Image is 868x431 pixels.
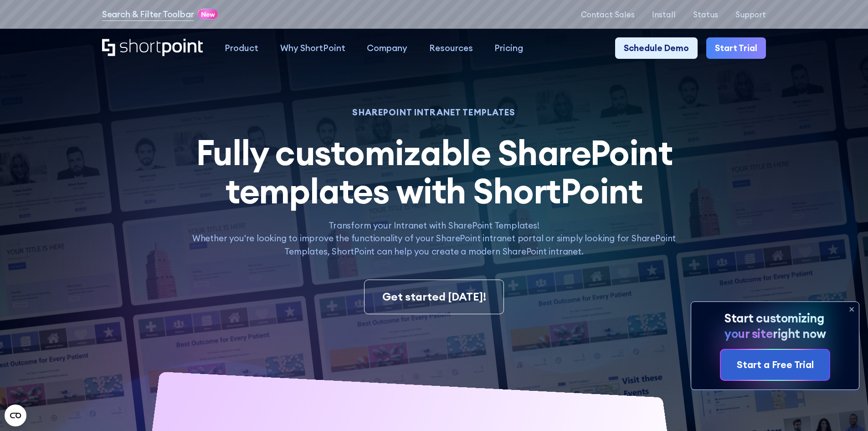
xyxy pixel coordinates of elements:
[721,350,829,380] a: Start a Free Trial
[382,289,486,305] div: Get started [DATE]!
[102,39,203,57] a: Home
[418,37,484,59] a: Resources
[693,10,718,19] a: Status
[735,10,766,19] a: Support
[280,42,345,55] div: Why ShortPoint
[356,37,418,59] a: Company
[737,358,814,372] div: Start a Free Trial
[180,109,688,116] h1: SHAREPOINT INTRANET TEMPLATES
[706,37,766,59] a: Start Trial
[180,219,688,258] p: Transform your Intranet with SharePoint Templates! Whether you're looking to improve the function...
[615,37,698,59] a: Schedule Demo
[367,42,407,55] div: Company
[429,42,473,55] div: Resources
[269,37,356,59] a: Why ShortPoint
[102,8,194,21] a: Search & Filter Toolbar
[484,37,534,59] a: Pricing
[196,130,673,213] span: Fully customizable SharePoint templates with ShortPoint
[364,280,503,314] a: Get started [DATE]!
[5,405,26,426] button: Open CMP widget
[225,42,258,55] div: Product
[214,37,269,59] a: Product
[494,42,523,55] div: Pricing
[581,10,635,19] a: Contact Sales
[652,10,676,19] a: Install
